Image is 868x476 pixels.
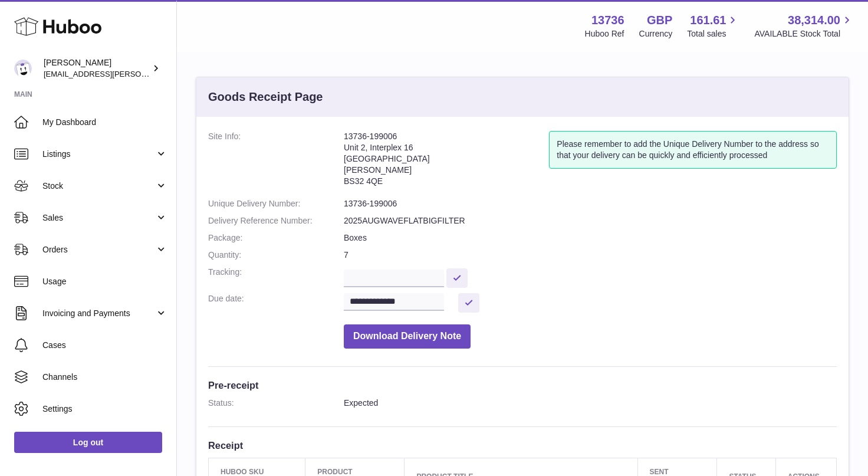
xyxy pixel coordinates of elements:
[208,439,837,452] h3: Receipt
[208,89,323,105] h3: Goods Receipt Page
[208,379,837,392] h3: Pre-receipt
[208,293,344,313] dt: Due date:
[42,403,167,415] span: Settings
[344,131,549,192] address: 13736-199006 Unit 2, Interplex 16 [GEOGRAPHIC_DATA] [PERSON_NAME] BS32 4QE
[344,198,837,209] dd: 13736-199006
[42,308,155,319] span: Invoicing and Payments
[639,28,673,40] div: Currency
[44,57,150,80] div: [PERSON_NAME]
[344,215,837,226] dd: 2025AUGWAVEFLATBIGFILTER
[687,12,739,40] a: 161.61 Total sales
[585,28,624,40] div: Huboo Ref
[344,232,837,244] dd: Boxes
[344,398,837,409] dd: Expected
[208,232,344,244] dt: Package:
[690,12,726,28] span: 161.61
[208,267,344,287] dt: Tracking:
[788,12,840,28] span: 38,314.00
[687,28,739,40] span: Total sales
[42,244,155,255] span: Orders
[14,432,162,453] a: Log out
[208,250,344,261] dt: Quantity:
[44,69,236,78] span: [EMAIL_ADDRESS][PERSON_NAME][DOMAIN_NAME]
[344,324,471,349] button: Download Delivery Note
[208,215,344,226] dt: Delivery Reference Number:
[208,131,344,192] dt: Site Info:
[42,180,155,192] span: Stock
[42,212,155,224] span: Sales
[208,198,344,209] dt: Unique Delivery Number:
[42,340,167,351] span: Cases
[208,398,344,409] dt: Status:
[42,276,167,287] span: Usage
[42,372,167,383] span: Channels
[14,60,32,77] img: horia@orea.uk
[42,149,155,160] span: Listings
[647,12,672,28] strong: GBP
[754,28,854,40] span: AVAILABLE Stock Total
[754,12,854,40] a: 38,314.00 AVAILABLE Stock Total
[344,250,837,261] dd: 7
[42,117,167,128] span: My Dashboard
[591,12,624,28] strong: 13736
[549,131,837,169] div: Please remember to add the Unique Delivery Number to the address so that your delivery can be qui...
